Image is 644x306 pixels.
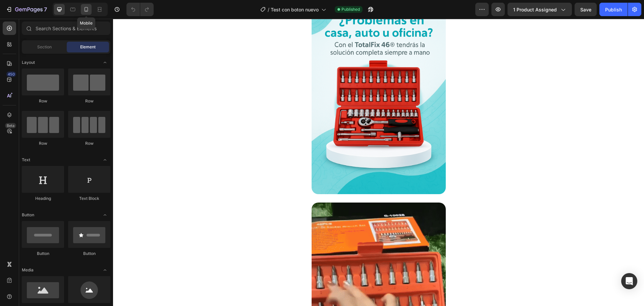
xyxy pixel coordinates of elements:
span: Section [37,44,52,50]
button: Publish [599,3,628,16]
span: 1 product assigned [513,6,557,13]
div: Row [68,98,110,104]
div: Row [22,98,64,104]
button: 1 product assigned [507,3,572,16]
span: Toggle open [100,265,110,275]
span: Element [80,44,96,50]
div: Text Block [68,195,110,202]
div: Row [22,140,64,146]
iframe: Design area [113,19,644,306]
span: Toggle open [100,210,110,220]
span: / [268,6,269,13]
span: Test con boton nuevo [271,6,319,13]
div: Undo/Redo [126,3,154,16]
div: Beta [5,123,16,128]
div: Open Intercom Messenger [621,273,637,289]
span: Toggle open [100,57,110,68]
span: Media [22,267,34,273]
div: Publish [605,6,622,13]
div: Heading [22,195,64,202]
span: Text [22,157,30,163]
input: Search Sections & Elements [22,21,110,35]
button: 7 [3,3,50,16]
span: Layout [22,59,35,65]
span: Save [580,7,591,12]
span: Toggle open [100,155,110,165]
span: Button [22,212,34,218]
div: Row [68,140,110,146]
button: Save [575,3,597,16]
div: Button [22,251,64,257]
p: 7 [44,5,47,13]
div: 450 [6,72,16,77]
div: Button [68,251,110,257]
span: Published [341,6,360,12]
